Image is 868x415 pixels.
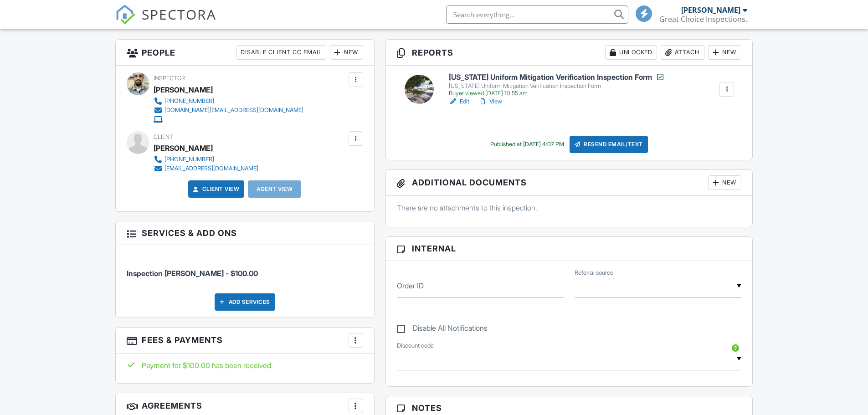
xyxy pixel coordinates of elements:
label: Discount code [397,342,434,350]
div: [DOMAIN_NAME][EMAIL_ADDRESS][DOMAIN_NAME] [164,107,303,114]
a: Edit [449,97,469,106]
h6: [US_STATE] Uniform Mitigation Verification Inspection Form [449,72,665,82]
h3: People [116,40,374,66]
a: [PHONE_NUMBER] [154,155,258,164]
div: New [708,175,741,190]
label: Disable All Notifications [397,324,488,335]
h3: Internal [386,237,753,261]
a: SPECTORA [115,12,216,31]
a: [DOMAIN_NAME][EMAIL_ADDRESS][DOMAIN_NAME] [154,106,303,115]
h3: Fees & Payments [116,328,374,354]
input: Search everything... [446,5,628,24]
div: Disable Client CC Email [236,45,326,60]
div: Attach [661,45,704,60]
div: Published at [DATE] 4:07 PM [490,141,564,148]
div: Great Choice Inspections. [659,15,747,24]
img: The Best Home Inspection Software - Spectora [115,5,135,25]
h3: Additional Documents [386,170,753,196]
div: Add Services [215,293,275,311]
h3: Services & Add ons [116,221,374,245]
a: View [478,97,502,106]
div: [PHONE_NUMBER] [164,97,214,105]
div: Payment for $100.00 has been received. [127,360,363,370]
a: Client View [191,184,240,194]
div: Resend Email/Text [570,136,648,153]
label: Referral source [575,269,613,277]
a: [US_STATE] Uniform Mitigation Verification Inspection Form [US_STATE] Uniform Mitigation Verifica... [449,72,665,97]
span: Inspector [154,75,185,82]
span: SPECTORA [142,5,216,24]
p: There are no attachments to this inspection. [397,203,742,213]
a: [EMAIL_ADDRESS][DOMAIN_NAME] [154,164,258,173]
div: Unlocked [605,45,657,60]
span: Inspection [PERSON_NAME] - $100.00 [127,269,258,278]
div: [PERSON_NAME] [154,83,213,97]
a: [PHONE_NUMBER] [154,97,303,106]
div: [US_STATE] Uniform Mitigation Verification Inspection Form [449,82,665,90]
div: [EMAIL_ADDRESS][DOMAIN_NAME] [164,165,258,172]
div: [PERSON_NAME] [681,5,740,15]
div: New [708,45,741,60]
div: [PHONE_NUMBER] [164,156,214,163]
h3: Reports [386,40,753,66]
label: Order ID [397,281,424,291]
div: Buyer viewed [DATE] 10:55 am [449,90,665,97]
div: New [330,45,363,60]
li: Service: Inspection Gustavo [127,252,363,286]
div: [PERSON_NAME] [154,141,213,155]
span: Client [154,133,173,140]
